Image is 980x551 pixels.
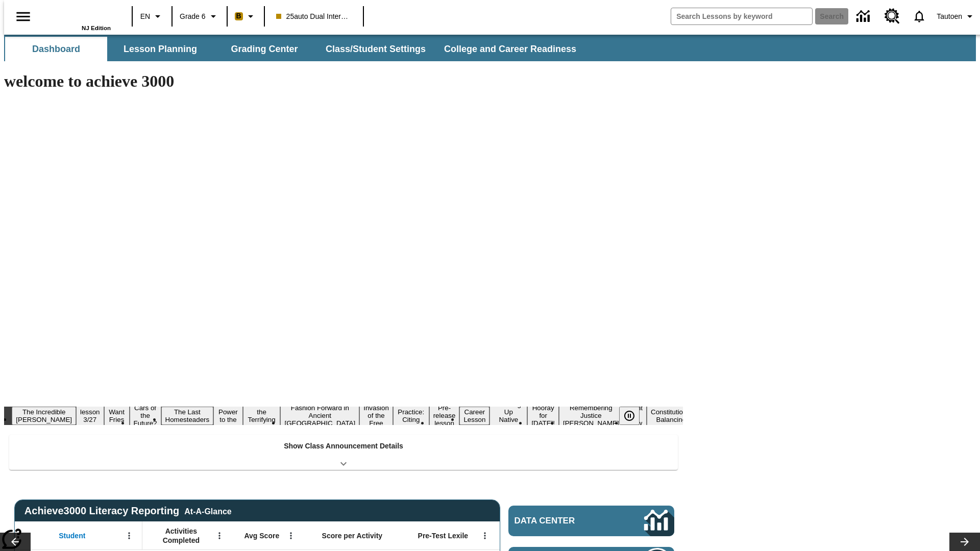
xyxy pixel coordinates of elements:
span: Data Center [514,516,610,526]
p: Show Class Announcement Details [284,441,403,452]
input: search field [671,8,812,24]
button: Slide 15 Remembering Justice O'Connor [559,403,623,429]
button: Boost Class color is peach. Change class color [231,7,261,26]
a: Notifications [906,3,933,30]
button: Slide 6 Solar Power to the People [213,399,243,433]
button: Slide 7 Attack of the Terrifying Tomatoes [243,399,281,433]
button: Slide 2 Test lesson 3/27 en [76,399,104,433]
button: Slide 14 Hooray for Constitution Day! [527,403,559,429]
button: Slide 13 Cooking Up Native Traditions [489,399,527,433]
button: Slide 9 The Invasion of the Free CD [359,395,393,436]
button: Class/Student Settings [317,37,434,61]
button: Slide 17 The Constitution's Balancing Act [647,399,696,433]
button: College and Career Readiness [436,37,584,61]
button: Pause [619,407,640,425]
span: Tautoen [937,11,962,22]
button: Language: EN, Select a language [136,7,168,26]
div: Pause [619,407,650,425]
a: Resource Center, Will open in new tab [878,3,906,30]
h1: welcome to achieve 3000 [4,72,683,91]
button: Slide 3 Do You Want Fries With That? [104,391,130,440]
button: Lesson carousel, Next [949,533,980,551]
button: Open Menu [477,528,493,543]
div: Home [44,4,111,31]
button: Dashboard [5,37,107,61]
button: Open Menu [121,528,137,543]
span: Avg Score [244,531,279,540]
span: Score per Activity [322,531,383,540]
span: Student [59,531,85,540]
button: Slide 11 Pre-release lesson [429,403,460,429]
button: Slide 8 Fashion Forward in Ancient Rome [280,403,359,429]
button: Slide 4 Cars of the Future? [130,403,161,429]
span: Grade 6 [180,11,206,22]
div: Show Class Announcement Details [9,435,678,470]
span: Achieve3000 Literacy Reporting [24,505,232,517]
button: Open Menu [212,528,227,543]
button: Open side menu [8,2,38,32]
div: SubNavbar [4,35,976,61]
button: Slide 1 The Incredible Kellee Edwards [12,407,76,425]
div: At-A-Glance [184,505,231,516]
button: Grading Center [213,37,315,61]
a: Data Center [508,506,674,536]
a: Home [44,5,111,25]
button: Slide 5 The Last Homesteaders [161,407,214,425]
span: EN [140,11,150,22]
span: Pre-Test Lexile [418,531,469,540]
button: Slide 12 Career Lesson [459,407,489,425]
button: Grade: Grade 6, Select a grade [176,7,224,26]
span: Activities Completed [148,527,215,545]
div: SubNavbar [4,37,585,61]
a: Data Center [850,3,878,31]
span: NJ Edition [82,25,111,31]
button: Profile/Settings [933,7,980,26]
button: Open Menu [283,528,299,543]
span: 25auto Dual International [276,11,352,22]
span: B [236,10,241,22]
button: Lesson Planning [109,37,211,61]
button: Slide 10 Mixed Practice: Citing Evidence [393,399,429,433]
